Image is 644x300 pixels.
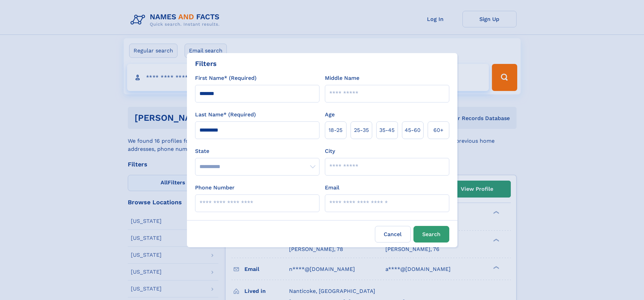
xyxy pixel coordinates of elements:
[413,226,449,243] button: Search
[195,147,319,155] label: State
[195,59,217,69] div: Filters
[433,126,444,134] span: 60+
[325,74,359,82] label: Middle Name
[329,126,342,134] span: 18‑25
[325,111,335,119] label: Age
[195,74,257,82] label: First Name* (Required)
[379,126,395,134] span: 35‑45
[195,111,256,119] label: Last Name* (Required)
[325,184,339,192] label: Email
[405,126,421,134] span: 45‑60
[195,184,235,192] label: Phone Number
[354,126,369,134] span: 25‑35
[375,226,411,243] label: Cancel
[325,147,335,155] label: City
